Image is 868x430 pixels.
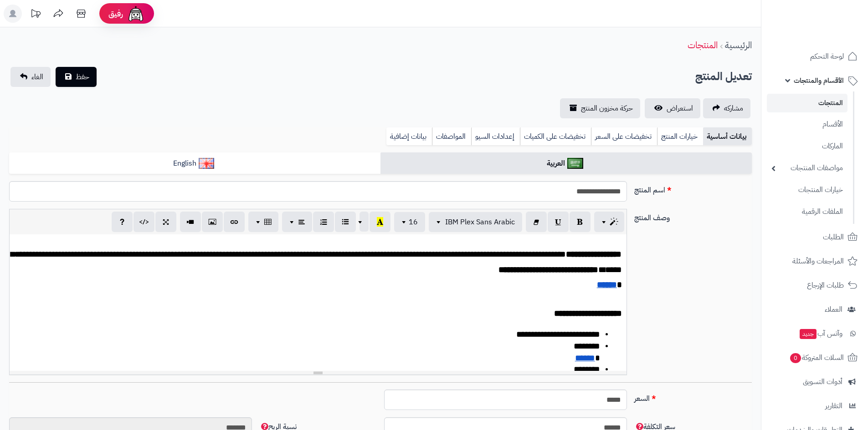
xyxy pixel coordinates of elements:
[567,158,583,169] img: العربية
[380,152,752,175] a: العربية
[56,67,97,87] button: حفظ
[767,226,863,248] a: الطلبات
[76,71,89,82] span: حفظ
[767,46,863,67] a: لوحة التحكم
[800,329,817,339] span: جديد
[792,255,844,268] span: المراجعات والأسئلة
[767,395,863,417] a: التقارير
[667,103,693,114] span: استعراض
[807,279,844,292] span: طلبات الإرجاع
[631,181,755,196] label: اسم المنتج
[108,8,123,19] span: رفيق
[24,5,47,25] a: تحديثات المنصة
[10,67,51,87] a: الغاء
[199,158,215,169] img: English
[767,298,863,320] a: العملاء
[806,25,859,44] img: logo-2.png
[409,217,418,228] span: 16
[394,212,425,232] button: 16
[789,351,844,364] span: السلات المتروكة
[767,250,863,272] a: المراجعات والأسئلة
[810,50,844,63] span: لوحة التحكم
[725,38,752,52] a: الرئيسية
[688,38,718,52] a: المنتجات
[803,375,842,388] span: أدوات التسويق
[767,323,863,344] a: وآتس آبجديد
[767,347,863,369] a: السلات المتروكة0
[645,98,700,118] a: استعراض
[432,127,471,146] a: المواصفات
[825,303,842,316] span: العملاء
[631,390,755,404] label: السعر
[790,353,801,363] span: 0
[767,94,847,112] a: المنتجات
[724,103,743,114] span: مشاركه
[767,371,863,393] a: أدوات التسويق
[429,212,522,232] button: IBM Plex Sans Arabic
[631,209,755,223] label: وصف المنتج
[591,127,657,146] a: تخفيضات على السعر
[767,115,847,134] a: الأقسام
[127,5,145,23] img: ai-face.png
[445,217,515,228] span: IBM Plex Sans Arabic
[767,180,847,200] a: خيارات المنتجات
[657,127,703,146] a: خيارات المنتج
[825,400,842,412] span: التقارير
[9,152,380,175] a: English
[560,98,640,118] a: حركة مخزون المنتج
[581,103,633,114] span: حركة مخزون المنتج
[767,202,847,222] a: الملفات الرقمية
[703,127,752,146] a: بيانات أساسية
[31,71,43,82] span: الغاء
[767,274,863,296] a: طلبات الإرجاع
[799,327,842,340] span: وآتس آب
[703,98,750,118] a: مشاركه
[823,231,844,243] span: الطلبات
[695,67,752,86] h2: تعديل المنتج
[471,127,520,146] a: إعدادات السيو
[767,158,847,178] a: مواصفات المنتجات
[520,127,591,146] a: تخفيضات على الكميات
[386,127,432,146] a: بيانات إضافية
[794,74,844,87] span: الأقسام والمنتجات
[767,137,847,156] a: الماركات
